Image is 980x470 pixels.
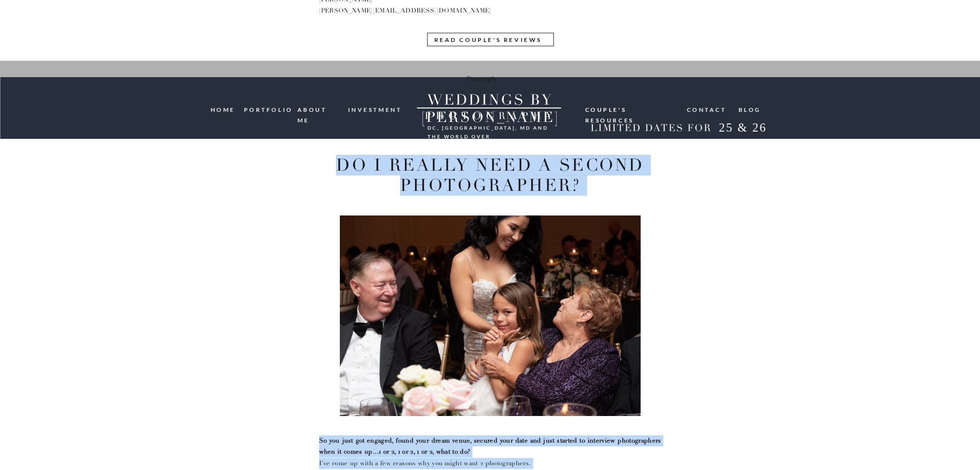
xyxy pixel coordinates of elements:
a: Contact [687,105,727,114]
a: HOME [211,105,237,114]
a: portfolio [244,105,290,114]
a: ABOUT ME [297,105,341,114]
a: WEDDINGS BY [PERSON_NAME] [402,92,578,108]
h1: Do I Really Need A Second Photographer? [325,155,656,209]
h2: 25 & 26 [712,121,775,138]
h2: LIMITED DATES FOR [587,122,715,134]
b: So you just got engaged, found your dream venue, secured your date and just started to interview ... [319,437,661,456]
a: investment [348,105,403,114]
h3: DC, [GEOGRAPHIC_DATA], md and the world over [428,123,551,131]
p: Paragraph [467,73,513,82]
a: Couple's resources [585,105,678,112]
a: blog [738,105,762,114]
